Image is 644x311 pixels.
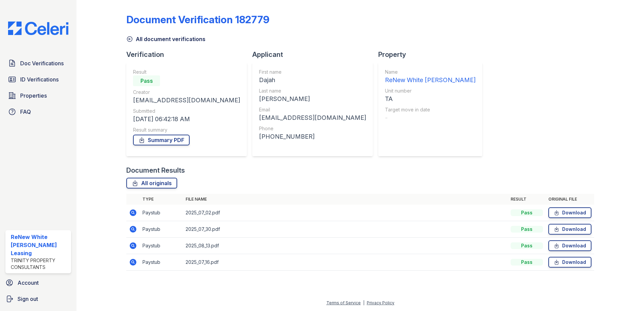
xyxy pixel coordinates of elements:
div: Phone [259,125,366,132]
a: Properties [5,89,71,102]
div: [EMAIL_ADDRESS][DOMAIN_NAME] [259,113,366,123]
td: 2025_08_13.pdf [183,238,508,254]
td: Paystub [140,254,183,271]
td: 2025_07_16.pdf [183,254,508,271]
td: Paystub [140,221,183,238]
span: Sign out [18,295,38,303]
div: ReNew White [PERSON_NAME] [385,75,476,85]
a: Download [548,257,591,268]
a: Summary PDF [133,135,190,145]
div: Trinity Property Consultants [11,257,68,271]
a: ID Verifications [5,73,71,86]
a: Sign out [3,292,74,306]
td: Paystub [140,205,183,221]
div: Pass [133,75,160,86]
div: Target move in date [385,106,476,113]
div: [DATE] 06:42:18 AM [133,114,240,124]
th: File name [183,194,508,205]
a: Download [548,224,591,235]
span: Properties [20,92,47,100]
a: Terms of Service [326,300,361,305]
th: Original file [546,194,594,205]
div: Verification [126,50,252,59]
span: Doc Verifications [20,59,64,67]
div: Name [385,69,476,75]
a: Download [548,240,591,251]
span: Account [18,279,39,287]
div: Applicant [252,50,378,59]
div: [PERSON_NAME] [259,94,366,104]
th: Result [508,194,546,205]
th: Type [140,194,183,205]
div: Pass [511,242,543,249]
div: Result [133,69,240,75]
div: Pass [511,226,543,233]
div: Pass [511,259,543,266]
a: FAQ [5,105,71,118]
a: Name ReNew White [PERSON_NAME] [385,69,476,85]
a: All originals [126,178,177,188]
a: Account [3,276,74,289]
div: [PHONE_NUMBER] [259,132,366,141]
div: Result summary [133,127,240,133]
div: Property [378,50,488,59]
div: First name [259,69,366,75]
div: Submitted [133,108,240,114]
a: Privacy Policy [367,300,394,305]
a: All document verifications [126,35,205,43]
div: Pass [511,209,543,216]
div: ReNew White [PERSON_NAME] Leasing [11,233,68,257]
td: 2025_07_02.pdf [183,205,508,221]
div: Unit number [385,88,476,94]
div: Dajah [259,75,366,85]
td: 2025_07_30.pdf [183,221,508,238]
div: Last name [259,88,366,94]
div: Email [259,106,366,113]
div: [EMAIL_ADDRESS][DOMAIN_NAME] [133,96,240,105]
a: Download [548,207,591,218]
div: Document Results [126,166,185,175]
a: Doc Verifications [5,57,71,70]
span: ID Verifications [20,75,59,83]
div: | [363,300,364,305]
div: Creator [133,89,240,96]
span: FAQ [20,108,31,116]
td: Paystub [140,238,183,254]
div: - [385,113,476,123]
div: TA [385,94,476,104]
div: Document Verification 182779 [126,13,269,26]
img: CE_Logo_Blue-a8612792a0a2168367f1c8372b55b34899dd931a85d93a1a3d3e32e68fde9ad4.png [3,22,74,35]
